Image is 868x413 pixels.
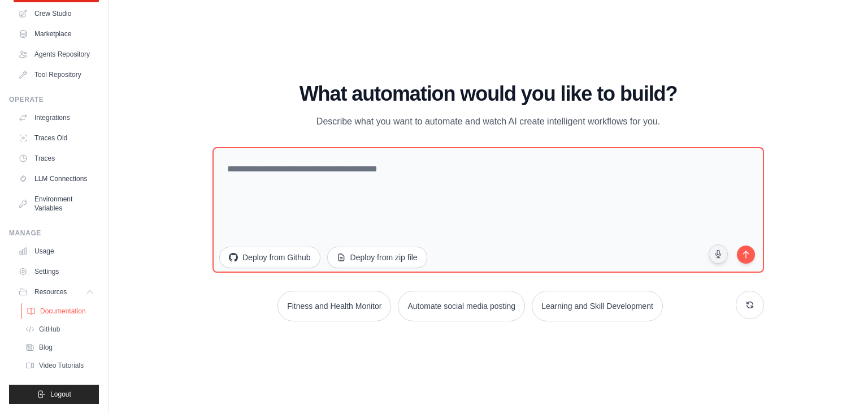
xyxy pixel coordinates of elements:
a: Settings [14,263,99,281]
a: Usage [14,242,99,260]
a: Crew Studio [14,5,99,23]
a: Traces [14,149,99,167]
div: Operate [9,95,99,104]
a: LLM Connections [14,170,99,188]
span: Logout [50,390,71,399]
h1: What automation would you like to build? [212,83,764,105]
button: Resources [14,283,99,301]
a: Documentation [21,303,100,319]
a: GitHub [20,321,99,337]
a: Tool Repository [14,66,99,84]
button: Automate social media posting [398,291,525,321]
a: Traces Old [14,129,99,147]
button: Fitness and Health Monitor [277,291,391,321]
span: Resources [34,287,67,296]
a: Marketplace [14,25,99,43]
div: Manage [9,229,99,238]
button: Deploy from zip file [327,247,427,268]
span: Documentation [40,307,86,316]
a: Blog [20,339,99,355]
a: Video Tutorials [20,358,99,373]
span: Video Tutorials [39,361,84,370]
a: Agents Repository [14,45,99,63]
p: Describe what you want to automate and watch AI create intelligent workflows for you. [298,114,678,129]
span: Blog [39,343,53,352]
a: Environment Variables [14,190,99,217]
button: Logout [9,385,99,404]
button: Learning and Skill Development [532,291,663,321]
button: Deploy from Github [219,247,320,268]
span: GitHub [39,325,60,334]
a: Integrations [14,109,99,127]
